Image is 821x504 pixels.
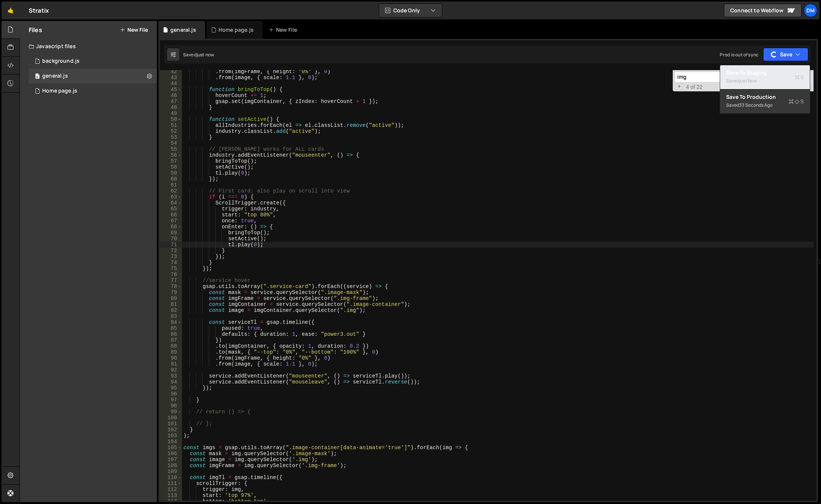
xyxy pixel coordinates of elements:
[29,54,157,69] div: 16575/45066.js
[160,278,182,284] div: 77
[160,421,182,427] div: 101
[160,248,182,254] div: 72
[160,254,182,260] div: 73
[160,486,182,492] div: 112
[42,73,68,79] div: general.js
[160,98,182,104] div: 47
[160,301,182,307] div: 81
[160,319,182,325] div: 84
[160,373,182,379] div: 93
[720,90,810,114] button: Save to ProductionS Saved33 seconds ago
[160,272,182,278] div: 76
[219,26,254,34] div: Home page.js
[160,343,182,349] div: 88
[35,74,40,80] span: 0
[160,188,182,194] div: 62
[160,266,182,272] div: 75
[763,48,808,61] button: Save
[29,69,157,84] div: 16575/45802.js
[160,325,182,331] div: 85
[160,128,182,134] div: 52
[1,1,20,19] a: 🤙
[804,4,817,17] a: Dm
[794,73,804,81] span: S
[160,242,182,248] div: 71
[160,313,182,319] div: 83
[269,26,300,34] div: New File
[726,69,804,76] div: Save to Staging
[379,4,442,17] button: Code Only
[160,379,182,385] div: 94
[160,170,182,176] div: 59
[720,51,759,58] div: Prod is out of sync
[160,104,182,110] div: 48
[29,6,49,15] div: Stratix
[724,4,802,17] a: Connect to Webflow
[160,415,182,421] div: 100
[29,26,42,34] h2: Files
[160,355,182,361] div: 90
[160,134,182,140] div: 53
[726,76,804,85] div: Saved
[160,445,182,451] div: 105
[160,236,182,242] div: 70
[675,72,768,82] input: Search for
[160,289,182,295] div: 79
[160,122,182,128] div: 51
[160,409,182,415] div: 99
[160,152,182,158] div: 56
[160,295,182,301] div: 80
[160,397,182,403] div: 97
[183,51,214,58] div: Saved
[160,176,182,182] div: 60
[160,307,182,313] div: 82
[42,88,77,94] div: Home page.js
[160,480,182,486] div: 111
[160,81,182,87] div: 44
[160,116,182,122] div: 50
[160,140,182,146] div: 54
[160,158,182,164] div: 57
[160,93,182,98] div: 46
[160,206,182,212] div: 65
[160,451,182,457] div: 106
[160,87,182,93] div: 45
[160,391,182,397] div: 96
[726,93,804,101] div: Save to Production
[160,469,182,475] div: 109
[160,260,182,266] div: 74
[170,26,196,34] div: general.js
[160,337,182,343] div: 87
[160,433,182,439] div: 103
[160,218,182,224] div: 67
[160,164,182,170] div: 58
[160,463,182,469] div: 108
[739,78,757,84] div: just now
[160,69,182,75] div: 42
[160,146,182,152] div: 55
[160,224,182,230] div: 68
[20,39,157,54] div: Javascript files
[196,51,214,58] div: just now
[160,492,182,498] div: 113
[160,230,182,236] div: 69
[160,349,182,355] div: 89
[683,84,706,90] span: 4 of 22
[160,439,182,445] div: 104
[160,403,182,409] div: 98
[160,212,182,218] div: 66
[160,331,182,337] div: 86
[120,27,148,33] button: New File
[160,182,182,188] div: 61
[160,427,182,433] div: 102
[160,284,182,289] div: 78
[160,385,182,391] div: 95
[160,367,182,373] div: 92
[42,58,80,65] div: background.js
[160,457,182,463] div: 107
[789,98,804,105] span: S
[720,65,810,90] button: Save to StagingS Savedjust now
[726,101,804,110] div: Saved
[160,361,182,367] div: 91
